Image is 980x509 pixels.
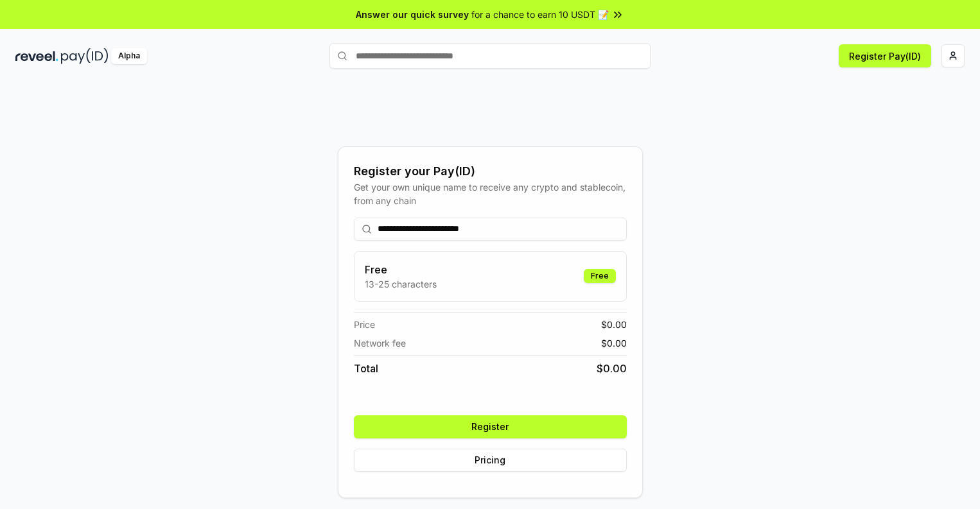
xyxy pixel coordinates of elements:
[365,262,437,277] h3: Free
[354,361,378,376] span: Total
[354,415,627,438] button: Register
[111,48,147,64] div: Alpha
[365,277,437,291] p: 13-25 characters
[354,449,627,472] button: Pricing
[597,361,627,376] span: $ 0.00
[356,8,469,21] span: Answer our quick survey
[354,336,406,350] span: Network fee
[839,44,931,67] button: Register Pay(ID)
[471,8,609,21] span: for a chance to earn 10 USDT 📝
[584,269,616,283] div: Free
[354,180,627,207] div: Get your own unique name to receive any crypto and stablecoin, from any chain
[15,48,58,64] img: reveel_dark
[61,48,109,64] img: pay_id
[601,336,627,350] span: $ 0.00
[354,162,627,180] div: Register your Pay(ID)
[354,318,375,331] span: Price
[601,318,627,331] span: $ 0.00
